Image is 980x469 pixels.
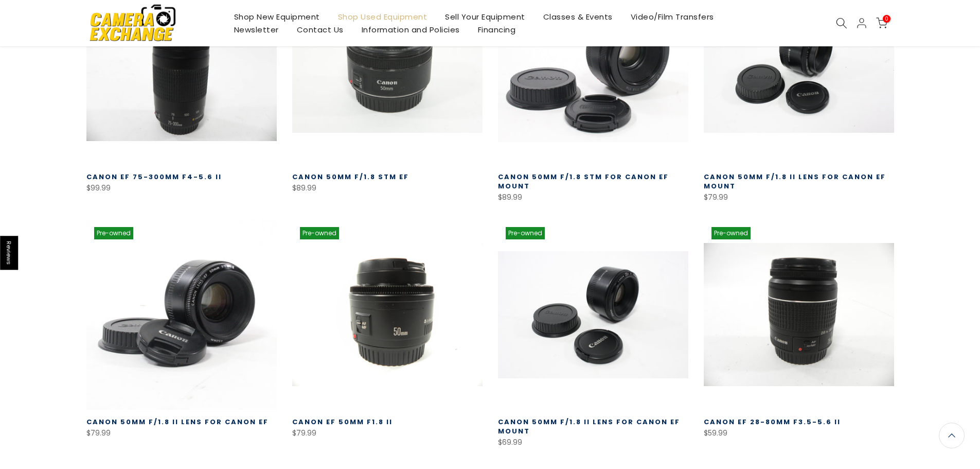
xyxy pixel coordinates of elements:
[292,417,393,427] a: Canon EF 50mm f1.8 II
[876,18,887,29] a: 0
[292,172,409,182] a: Canon 50mm f/1.8 STM EF
[621,10,723,23] a: Video/Film Transfers
[292,182,483,195] div: $89.99
[86,427,277,440] div: $79.99
[534,10,621,23] a: Classes & Events
[436,10,534,23] a: Sell Your Equipment
[86,172,222,182] a: Canon EF 75-300mm f4-5.6 II
[939,423,965,448] a: Back to the top
[86,417,269,427] a: Canon 50mm f/1.8 II Lens For Canon EF
[352,23,469,36] a: Information and Policies
[225,23,288,36] a: Newsletter
[292,427,483,440] div: $79.99
[288,23,352,36] a: Contact Us
[498,191,688,204] div: $89.99
[225,10,329,23] a: Shop New Equipment
[469,23,525,36] a: Financing
[704,417,841,427] a: Canon EF 28-80mm f3.5-5.6 II
[498,417,680,436] a: Canon 50mm f/1.8 II Lens for Canon EF Mount
[329,10,436,23] a: Shop Used Equipment
[883,15,890,23] span: 0
[704,172,886,191] a: Canon 50mm f/1.8 II Lens for Canon EF Mount
[86,182,277,195] div: $99.99
[498,172,669,191] a: Canon 50mm f/1.8 STM for Canon EF Mount
[498,436,688,449] div: $69.99
[704,191,894,204] div: $79.99
[704,427,894,440] div: $59.99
